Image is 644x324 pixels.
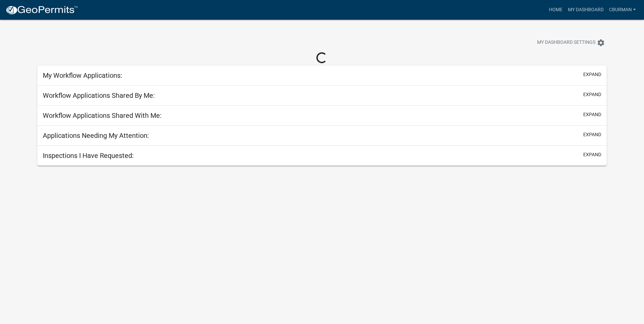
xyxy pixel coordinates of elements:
h5: My Workflow Applications: [43,71,122,79]
a: Home [546,3,565,16]
button: expand [583,151,601,158]
button: expand [583,111,601,118]
span: My Dashboard Settings [537,39,595,47]
a: My Dashboard [565,3,606,16]
button: expand [583,71,601,78]
i: settings [597,39,605,47]
h5: Workflow Applications Shared By Me: [43,91,155,100]
button: expand [583,91,601,98]
a: cburman [606,3,639,16]
h5: Applications Needing My Attention: [43,131,149,140]
button: My Dashboard Settingssettings [532,36,610,49]
button: expand [583,131,601,138]
h5: Workflow Applications Shared With Me: [43,111,162,120]
h5: Inspections I Have Requested: [43,151,134,160]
